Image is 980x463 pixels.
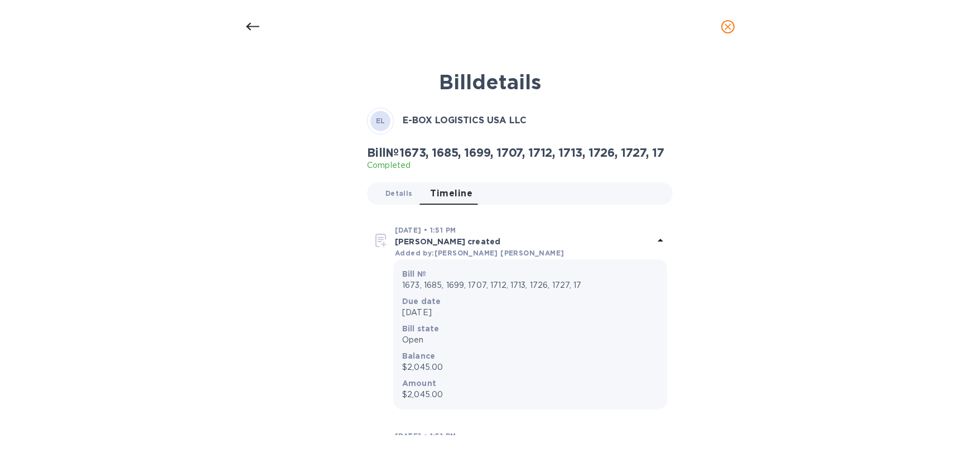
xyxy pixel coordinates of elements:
[395,226,456,234] b: [DATE] • 1:51 PM
[395,249,564,257] b: Added by: [PERSON_NAME] [PERSON_NAME]
[402,307,658,319] p: [DATE]
[402,334,658,346] p: Open
[402,351,435,360] b: Balance
[402,389,658,401] p: $2,045.00
[403,115,527,126] b: E-BOX LOGISTICS USA LLC
[395,236,654,247] p: [PERSON_NAME] created
[402,297,441,306] b: Due date
[376,117,385,125] b: EL
[402,379,436,388] b: Amount
[373,224,667,259] div: [DATE] • 1:51 PM[PERSON_NAME] createdAdded by:[PERSON_NAME] [PERSON_NAME]
[402,361,658,373] p: $2,045.00
[430,186,472,201] span: Timeline
[402,279,658,291] p: 1673, 1685, 1699, 1707, 1712, 1713, 1726, 1727, 17
[439,70,541,94] b: Bill details
[385,187,412,199] span: Details
[402,269,426,278] b: Bill №
[367,160,664,171] p: Completed
[715,13,741,40] button: close
[402,324,440,333] b: Bill state
[395,432,456,440] b: [DATE] • 1:51 PM
[367,146,664,160] h2: Bill № 1673, 1685, 1699, 1707, 1712, 1713, 1726, 1727, 17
